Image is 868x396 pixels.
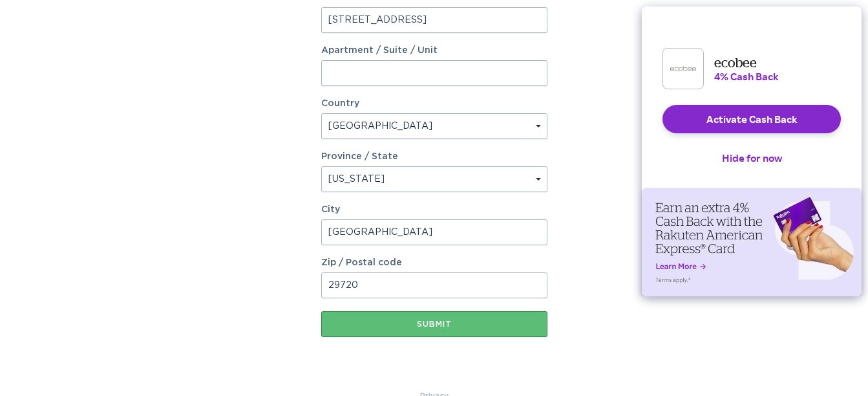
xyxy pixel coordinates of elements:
[321,205,547,214] label: City
[321,152,398,161] label: Province / State
[321,311,547,337] button: Submit
[328,320,541,328] div: Submit
[321,46,547,55] label: Apartment / Suite / Unit
[321,258,547,267] label: Zip / Postal code
[321,99,359,108] label: Country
